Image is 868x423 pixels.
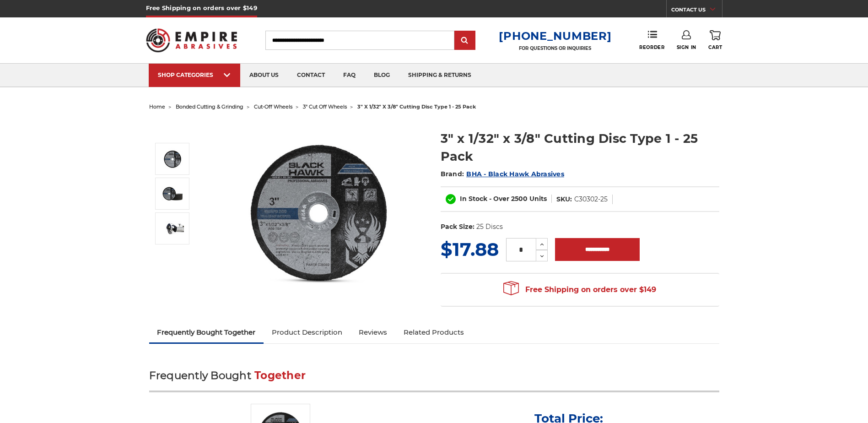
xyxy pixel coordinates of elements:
span: Free Shipping on orders over $149 [503,281,656,299]
span: Reorder [639,44,664,50]
dt: Pack Size: [441,222,474,232]
a: Product Description [264,322,350,342]
span: Units [529,195,547,203]
a: Reviews [350,322,395,342]
span: - Over [489,195,509,203]
a: Related Products [395,322,472,342]
span: Cart [708,44,722,50]
span: $17.88 [441,238,499,260]
dd: 25 Discs [476,222,503,232]
img: 3" x 1/32" x 3/8" Cut Off Wheel [161,147,184,170]
a: blog [365,64,399,87]
a: Cart [708,30,722,50]
span: Together [254,369,306,382]
a: about us [240,64,288,87]
span: Frequently Bought [149,369,251,382]
a: home [149,103,165,110]
h1: 3" x 1/32" x 3/8" Cutting Disc Type 1 - 25 Pack [441,130,719,165]
a: CONTACT US [671,5,722,17]
a: bonded cutting & grinding [176,103,243,110]
img: 3-inch ultra-thin cutting disc for die grinder, efficient Type 1 blade [161,217,184,240]
img: 3" x 1/32" x 3/8" Cut Off Wheel [227,120,410,303]
a: 3" cut off wheels [303,103,347,110]
img: Empire Abrasives [146,22,237,58]
a: shipping & returns [399,64,480,87]
a: faq [334,64,365,87]
p: FOR QUESTIONS OR INQUIRIES [499,45,611,51]
dt: SKU: [556,195,572,204]
span: Sign In [677,44,696,50]
span: Brand: [441,170,464,178]
img: 3" x 1/32" x 3/8" Cutting Disc [161,182,184,205]
a: BHA - Black Hawk Abrasives [466,170,564,178]
a: contact [288,64,334,87]
a: Reorder [639,30,664,50]
a: Frequently Bought Together [149,322,264,342]
span: In Stock [460,195,487,203]
dd: C30302-25 [574,195,608,204]
span: 3" x 1/32" x 3/8" cutting disc type 1 - 25 pack [357,103,476,110]
a: cut-off wheels [254,103,292,110]
a: [PHONE_NUMBER] [499,29,611,43]
span: 2500 [511,195,528,203]
input: Submit [456,32,474,50]
div: SHOP CATEGORIES [158,71,231,78]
